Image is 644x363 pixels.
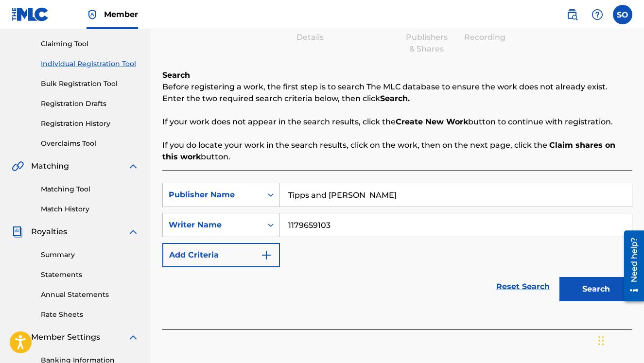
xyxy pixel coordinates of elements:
[402,20,451,55] div: Add Publishers & Shares
[162,81,632,93] p: Before registering a work, the first step is to search The MLC database to ensure the work does n...
[31,331,100,343] span: Member Settings
[41,99,139,109] a: Registration Drafts
[169,189,256,201] div: Publisher Name
[461,20,509,43] div: Add Recording
[595,316,644,363] iframe: Chat Widget
[162,139,632,163] p: If you do locate your work in the search results, click on the work, then on the next page, click...
[613,5,632,24] div: User Menu
[598,326,604,355] div: Drag
[559,277,632,301] button: Search
[87,9,98,20] img: Top Rightsholder
[41,138,139,149] a: Overclaims Tool
[127,226,139,238] img: expand
[41,184,139,194] a: Matching Tool
[566,9,578,20] img: search
[169,219,256,231] div: Writer Name
[41,59,139,69] a: Individual Registration Tool
[162,243,280,267] button: Add Criteria
[162,183,632,306] form: Search Form
[396,117,468,126] strong: Create New Work
[162,70,190,80] b: Search
[12,331,23,343] img: Member Settings
[41,310,139,320] a: Rate Sheets
[104,9,138,20] span: Member
[41,270,139,280] a: Statements
[41,204,139,214] a: Match History
[12,160,24,172] img: Matching
[162,116,632,128] p: If your work does not appear in the search results, click the button to continue with registration.
[592,9,603,20] img: help
[41,39,139,49] a: Claiming Tool
[562,5,582,24] a: Public Search
[617,225,644,306] iframe: Resource Center
[491,276,555,297] a: Reset Search
[41,250,139,260] a: Summary
[162,93,632,104] p: Enter the two required search criteria below, then click
[286,20,334,43] div: Enter Work Details
[127,160,139,172] img: expand
[31,160,69,172] span: Matching
[12,7,49,21] img: MLC Logo
[380,94,410,103] strong: Search.
[41,290,139,300] a: Annual Statements
[41,79,139,89] a: Bulk Registration Tool
[31,226,67,238] span: Royalties
[127,331,139,343] img: expand
[12,226,23,238] img: Royalties
[588,5,607,24] div: Help
[261,249,272,261] img: 9d2ae6d4665cec9f34b9.svg
[41,119,139,129] a: Registration History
